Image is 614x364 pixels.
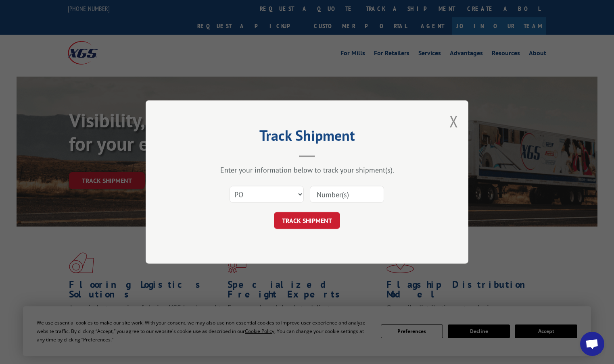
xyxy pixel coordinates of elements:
div: Enter your information below to track your shipment(s). [186,165,428,175]
input: Number(s) [310,186,384,203]
button: TRACK SHIPMENT [274,212,340,229]
h2: Track Shipment [186,130,428,145]
div: Open chat [580,332,604,356]
button: Close modal [449,110,458,132]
